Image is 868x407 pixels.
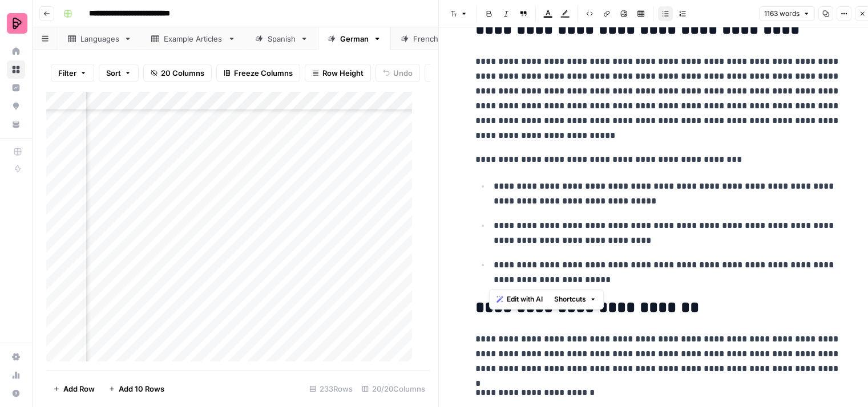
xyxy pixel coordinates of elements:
button: Add Row [46,380,102,398]
a: Languages [58,27,142,50]
button: Freeze Columns [216,64,300,82]
span: Filter [58,67,76,79]
a: Opportunities [7,97,25,115]
div: 20/20 Columns [357,380,430,398]
span: Undo [393,67,413,79]
div: 233 Rows [305,380,357,398]
a: French [391,27,461,50]
button: Sort [99,64,139,82]
span: Sort [106,67,121,79]
span: Freeze Columns [234,67,293,79]
span: Add Row [63,383,95,394]
div: Example Articles [164,33,223,44]
img: Preply Logo [7,13,27,34]
button: Workspace: Preply [7,9,25,38]
a: Example Articles [142,27,245,50]
span: 1163 words [764,9,800,19]
div: French [413,33,439,44]
button: Undo [376,64,420,82]
div: Languages [80,33,119,44]
span: 20 Columns [161,67,204,79]
a: Settings [7,348,25,366]
a: Spanish [245,27,318,50]
a: Usage [7,366,25,384]
button: Shortcuts [550,292,601,307]
button: Edit with AI [492,292,547,307]
a: German [318,27,391,50]
div: Spanish [268,33,296,44]
button: 20 Columns [143,64,212,82]
a: Insights [7,79,25,97]
button: Add 10 Rows [102,380,171,398]
span: Edit with AI [507,294,543,304]
span: Add 10 Rows [119,383,164,394]
div: German [340,33,369,44]
span: Shortcuts [554,294,586,304]
button: Filter [51,64,94,82]
a: Browse [7,60,25,79]
button: 1163 words [759,6,815,21]
a: Your Data [7,115,25,133]
a: Home [7,42,25,60]
button: Help + Support [7,384,25,402]
span: Row Height [322,67,364,79]
button: Row Height [305,64,371,82]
